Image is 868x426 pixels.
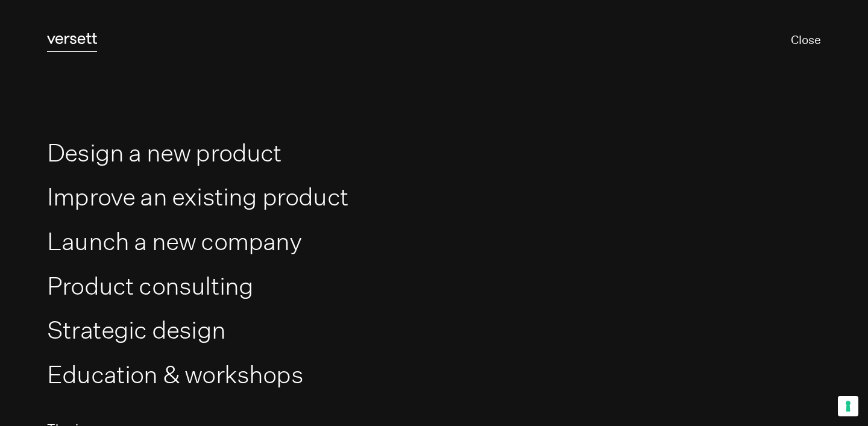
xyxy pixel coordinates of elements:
a: Launch a new company [47,227,302,257]
button: Your consent preferences for tracking technologies [838,396,858,416]
a: Education & workshops [47,360,303,390]
a: Strategic design [47,315,225,345]
button: Close [791,30,821,52]
a: Improve an existing product [47,182,348,212]
a: Design a new product [47,138,282,168]
a: Product consulting [47,271,253,301]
